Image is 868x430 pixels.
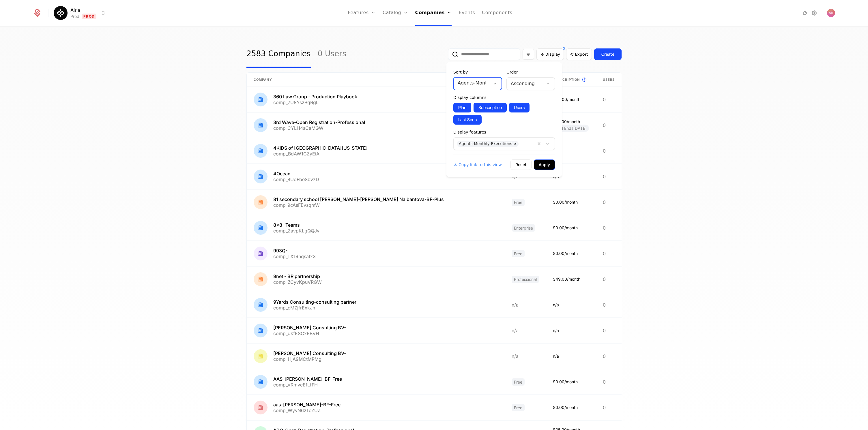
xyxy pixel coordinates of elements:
div: Create [601,51,614,57]
span: Export [575,51,588,57]
th: Users [596,73,622,87]
button: Display [536,48,564,60]
div: Display [446,62,562,177]
a: 0 Users [318,41,346,68]
button: Reset [510,159,532,170]
button: Export [566,48,592,60]
button: Subscription [474,103,507,112]
button: Select environment [55,7,107,19]
button: Apply [534,159,555,170]
img: Svetoslav Dodev [827,9,835,17]
span: Display [545,51,560,57]
div: Agents-Monthly-Executions [459,141,512,147]
a: Integrations [802,10,809,16]
div: Sort by [453,69,502,75]
span: Copy link to this view [459,162,502,168]
button: Copy link to this view [453,162,502,168]
button: Last Seen [453,115,482,125]
button: Open user button [827,9,835,17]
a: 2583 Companies [246,41,311,68]
div: Remove Agents-Monthly-Executions [512,141,519,147]
span: Subscription [553,77,580,82]
button: Filter options [523,49,534,60]
button: Users [509,103,530,112]
div: Prod [70,14,79,19]
button: Plan [453,103,471,112]
div: Display columns [453,95,555,100]
span: Airia [70,7,80,14]
th: Company [247,73,505,87]
span: Prod [82,14,96,19]
div: Order [506,69,555,75]
img: Airia [54,6,68,20]
a: Settings [811,10,818,16]
button: Create [594,48,622,60]
div: Display features [453,129,555,135]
